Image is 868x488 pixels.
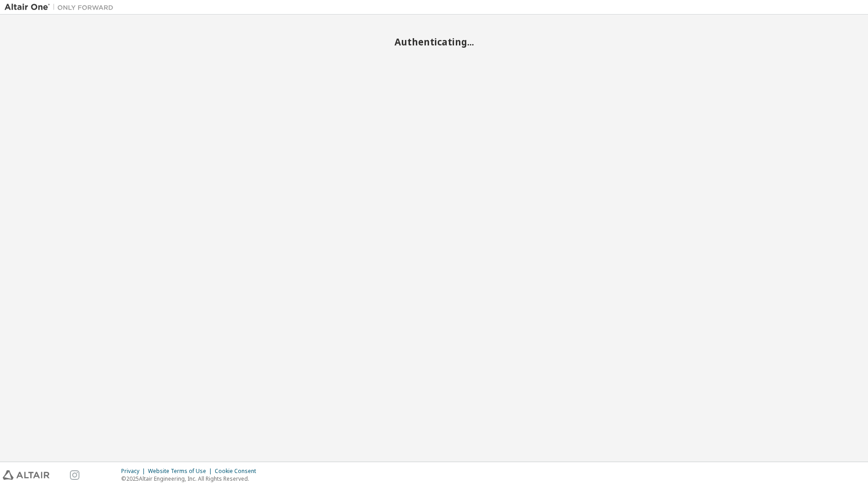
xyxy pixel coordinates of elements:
p: © 2025 Altair Engineering, Inc. All Rights Reserved. [121,475,261,483]
img: Altair One [5,3,118,12]
h2: Authenticating... [5,36,863,48]
div: Privacy [121,468,148,475]
div: Cookie Consent [215,468,261,475]
img: altair_logo.svg [3,470,49,480]
div: Website Terms of Use [148,468,215,475]
img: instagram.svg [70,470,79,480]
